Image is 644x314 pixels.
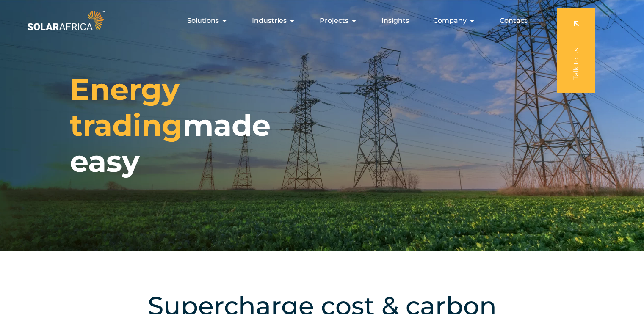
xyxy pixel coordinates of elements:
a: Contact [500,16,527,26]
span: Industries [252,16,287,26]
span: Energy trading [70,71,182,143]
a: Insights [381,16,409,26]
div: Menu Toggle [106,12,534,29]
span: Company [433,16,467,26]
span: Projects [320,16,348,26]
nav: Menu [106,12,534,29]
h1: made easy [70,72,303,179]
span: Solutions [187,16,219,26]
